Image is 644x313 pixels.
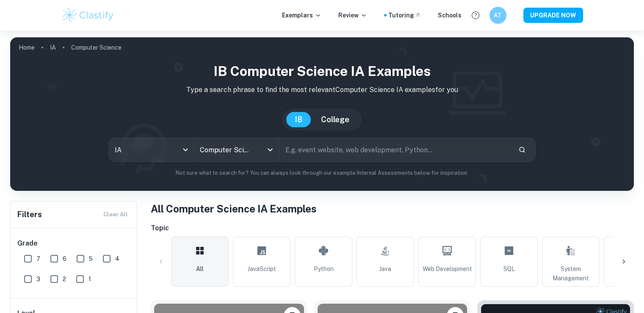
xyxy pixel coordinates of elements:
span: JavaScript [248,264,276,274]
p: Not sure what to search for? You can always look through our example Internal Assessments below f... [17,169,627,177]
span: Web Development [423,264,472,274]
span: 6 [63,254,66,263]
button: College [312,112,358,127]
a: Schools [438,11,462,20]
p: Type a search phrase to find the most relevant Computer Science IA examples for you [17,85,627,95]
a: Tutoring [388,11,421,20]
button: AT [489,7,506,24]
h6: Filters [17,209,42,221]
h6: AT [493,11,503,20]
span: Java [379,264,391,274]
span: SQL [503,264,515,274]
div: IA [109,138,193,162]
input: E.g. event website, web development, Python... [279,138,511,162]
span: 3 [36,274,40,284]
button: IB [286,112,311,127]
button: Search [515,143,529,157]
p: Computer Science [71,43,122,52]
span: 7 [36,254,40,263]
h6: Topic [151,223,634,233]
span: Python [314,264,334,274]
button: UPGRADE NOW [523,8,583,23]
h1: All Computer Science IA Examples [151,201,634,216]
img: profile cover [10,37,634,191]
h1: IB Computer Science IA examples [17,61,627,81]
a: IA [50,42,56,53]
img: Clastify logo [61,7,115,24]
button: Help and Feedback [468,8,483,22]
span: 4 [115,254,119,263]
p: Review [338,11,367,20]
a: Home [19,42,35,53]
h6: Grade [17,238,131,249]
p: Exemplars [282,11,321,20]
button: Open [264,144,276,156]
span: System Management [546,264,596,283]
span: All [196,264,204,274]
span: 1 [88,274,91,284]
span: 5 [89,254,93,263]
span: 2 [63,274,66,284]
